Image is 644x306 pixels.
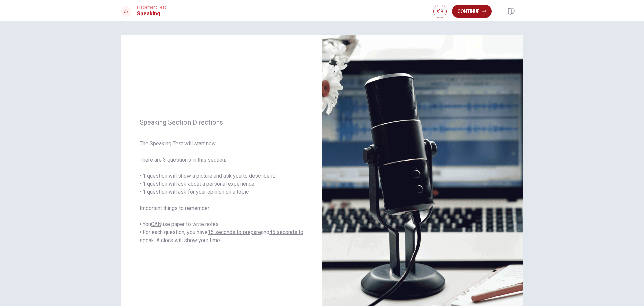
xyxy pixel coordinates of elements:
[208,229,261,235] u: 15 seconds to prepare
[137,5,166,10] span: Placement Test
[151,221,161,227] u: CAN
[140,118,303,126] span: Speaking Section Directions
[137,10,166,18] h1: Speaking
[452,5,492,18] button: Continue
[140,140,303,245] span: The Speaking Test will start now. There are 3 questions in this section. • 1 question will show a...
